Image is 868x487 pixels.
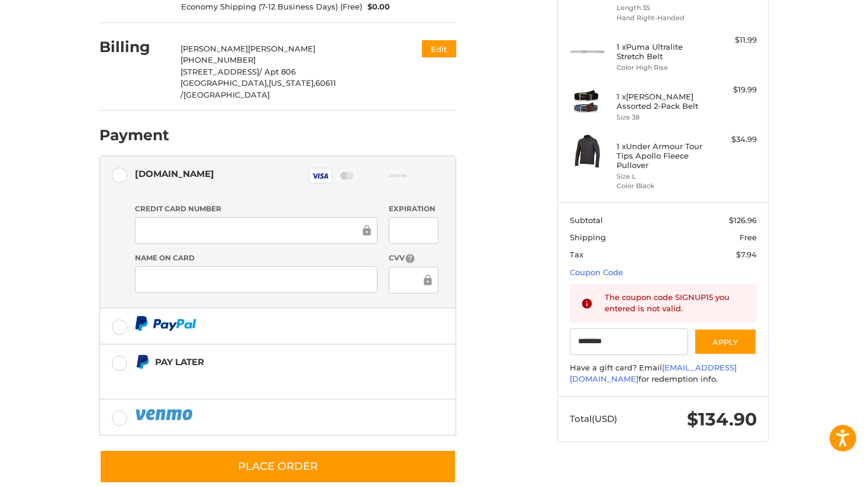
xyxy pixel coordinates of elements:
[687,408,757,430] span: $134.90
[570,233,606,242] span: Shipping
[710,84,757,96] div: $19.99
[570,413,617,424] span: Total (USD)
[617,3,707,13] li: Length 35
[362,1,391,13] span: $0.00
[135,407,195,422] img: PayPal icon
[135,375,382,385] iframe: PayPal Message 1
[736,250,757,259] span: $7.94
[99,38,169,56] h2: Billing
[617,141,707,170] h4: 1 x Under Armour Tour Tips Apollo Fleece Pullover
[617,13,707,23] li: Hand Right-Handed
[155,352,382,372] div: Pay Later
[570,362,757,385] div: Have a gift card? Email for redemption info.
[740,233,757,242] span: Free
[248,44,315,53] span: [PERSON_NAME]
[570,328,689,355] input: Gift Certificate or Coupon Code
[617,42,707,62] h4: 1 x Puma Ultralite Stretch Belt
[180,55,256,64] span: [PHONE_NUMBER]
[570,250,583,259] span: Tax
[180,78,336,99] span: 60611 /
[617,172,707,182] li: Size L
[269,78,315,88] span: [US_STATE],
[605,292,746,315] div: The coupon code SIGNUP15 you entered is not valid.
[729,215,757,225] span: $126.96
[99,126,169,144] h2: Payment
[99,450,456,483] button: Place Order
[183,90,270,99] span: [GEOGRAPHIC_DATA]
[135,354,150,369] img: Pay Later icon
[389,253,438,264] label: CVV
[570,267,623,277] a: Coupon Code
[135,316,196,331] img: PayPal icon
[135,253,377,263] label: Name on Card
[694,328,757,355] button: Apply
[180,44,248,53] span: [PERSON_NAME]
[389,204,438,214] label: Expiration
[710,34,757,46] div: $11.99
[617,63,707,73] li: Color High Rise
[570,215,603,225] span: Subtotal
[180,78,269,88] span: [GEOGRAPHIC_DATA],
[259,67,296,76] span: / Apt 806
[181,1,362,13] span: Economy Shipping (7-12 Business Days) (Free)
[135,204,377,214] label: Credit Card Number
[617,181,707,191] li: Color Black
[135,164,214,183] div: [DOMAIN_NAME]
[710,134,757,146] div: $34.99
[180,67,259,76] span: [STREET_ADDRESS]
[617,92,707,111] h4: 1 x [PERSON_NAME] Assorted 2-Pack Belt
[617,112,707,122] li: Size 38
[422,40,456,57] button: Edit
